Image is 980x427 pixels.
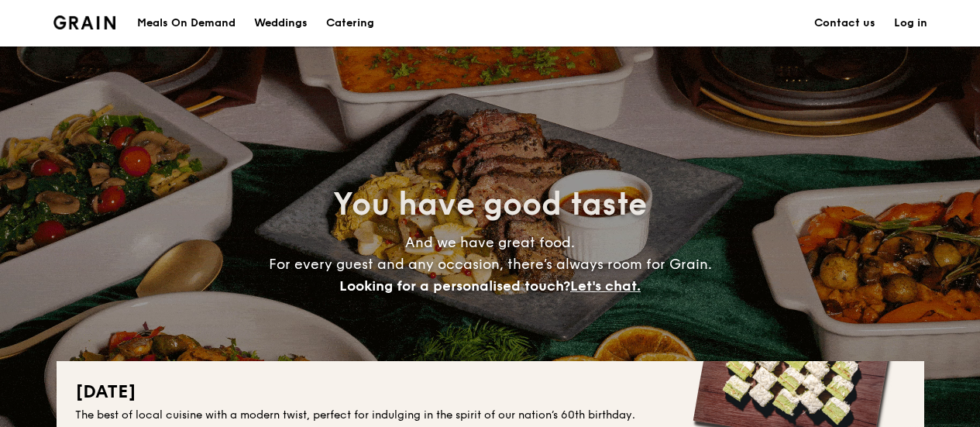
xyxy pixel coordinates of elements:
[75,380,906,405] h2: [DATE]
[570,277,641,294] span: Let's chat.
[53,15,116,29] img: Grain
[339,277,570,294] span: Looking for a personalised touch?
[333,186,647,223] span: You have good taste
[53,15,116,29] a: Logotype
[75,408,906,423] div: The best of local cuisine with a modern twist, perfect for indulging in the spirit of our nation’...
[269,234,712,294] span: And we have great food. For every guest and any occasion, there’s always room for Grain.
